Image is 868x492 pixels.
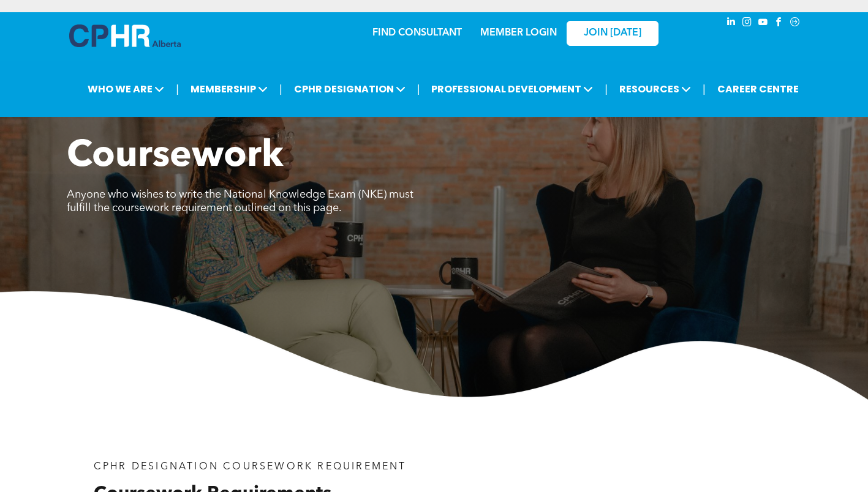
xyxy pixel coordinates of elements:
span: Anyone who wishes to write the National Knowledge Exam (NKE) must fulfill the coursework requirem... [67,189,413,214]
li: | [605,76,608,102]
li: | [279,76,282,102]
span: RESOURCES [616,78,695,100]
a: JOIN [DATE] [567,21,659,46]
li: | [703,76,706,102]
img: A blue and white logo for cp alberta [69,24,181,47]
a: instagram [741,15,754,32]
span: CPHR DESIGNATION COURSEWORK REQUIREMENT [94,462,407,472]
span: PROFESSIONAL DEVELOPMENT [428,78,597,100]
a: youtube [757,15,770,32]
li: | [176,76,179,102]
a: Social network [788,15,802,32]
span: CPHR DESIGNATION [290,78,409,100]
a: facebook [772,15,786,32]
span: WHO WE ARE [84,78,168,100]
a: CAREER CENTRE [714,78,802,100]
span: Coursework [67,138,284,175]
span: MEMBERSHIP [187,78,271,100]
span: JOIN [DATE] [584,28,641,39]
a: MEMBER LOGIN [480,28,557,38]
a: FIND CONSULTANT [372,28,462,38]
a: linkedin [725,15,738,32]
li: | [417,76,420,102]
